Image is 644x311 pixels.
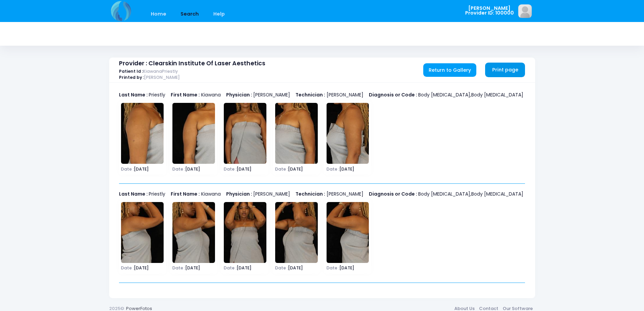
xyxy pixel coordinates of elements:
[226,91,252,98] b: Physician :
[224,202,266,263] img: image
[224,103,266,164] img: image
[174,6,206,22] a: Search
[144,6,173,22] a: Home
[119,68,143,74] b: Patient Id :
[327,265,339,271] span: Date :
[172,166,185,172] span: Date :
[121,167,164,171] span: [DATE]
[172,265,185,271] span: Date :
[518,4,532,18] img: image
[121,166,134,172] span: Date :
[121,103,164,164] img: image
[171,91,220,98] p: Kiawana
[327,266,369,270] span: [DATE]
[119,75,180,80] span: [PERSON_NAME]
[119,191,148,197] b: Last Name :
[295,191,363,198] p: [PERSON_NAME]
[171,91,200,98] b: First Name :
[119,69,178,74] span: KiawanaPriestly
[369,191,417,197] b: Diagnosis or Code :
[327,167,369,171] span: [DATE]
[226,191,252,197] b: Physician :
[121,265,134,271] span: Date :
[327,103,369,164] img: image
[119,60,265,67] span: Provider : Clearskin Institute Of Laser Aesthetics
[369,191,523,198] p: Body [MEDICAL_DATA],Body [MEDICAL_DATA]
[207,6,231,22] a: Help
[224,166,237,172] span: Date :
[275,266,318,270] span: [DATE]
[224,265,237,271] span: Date :
[295,91,325,98] b: Technician :
[275,103,318,164] img: image
[275,167,318,171] span: [DATE]
[275,265,288,271] span: Date :
[327,202,369,263] img: image
[423,63,477,77] a: Return to Gallery
[119,74,144,80] b: Printed by :
[119,91,148,98] b: Last Name :
[226,91,290,98] p: [PERSON_NAME]
[275,202,318,263] img: image
[295,91,363,98] p: [PERSON_NAME]
[121,202,164,263] img: image
[369,91,523,98] p: Body [MEDICAL_DATA],Body [MEDICAL_DATA]
[369,91,417,98] b: Diagnosis or Code :
[172,167,215,171] span: [DATE]
[172,202,215,263] img: image
[171,191,200,197] b: First Name :
[119,191,165,198] p: Priestly
[172,103,215,164] img: image
[465,6,514,16] span: [PERSON_NAME] Provider ID: 100000
[121,266,164,270] span: [DATE]
[119,91,165,98] p: Priestly
[224,167,266,171] span: [DATE]
[295,191,325,197] b: Technician :
[485,63,525,77] a: Print page
[275,166,288,172] span: Date :
[327,166,339,172] span: Date :
[171,191,220,198] p: Kiawana
[226,191,290,198] p: [PERSON_NAME]
[224,266,266,270] span: [DATE]
[172,266,215,270] span: [DATE]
